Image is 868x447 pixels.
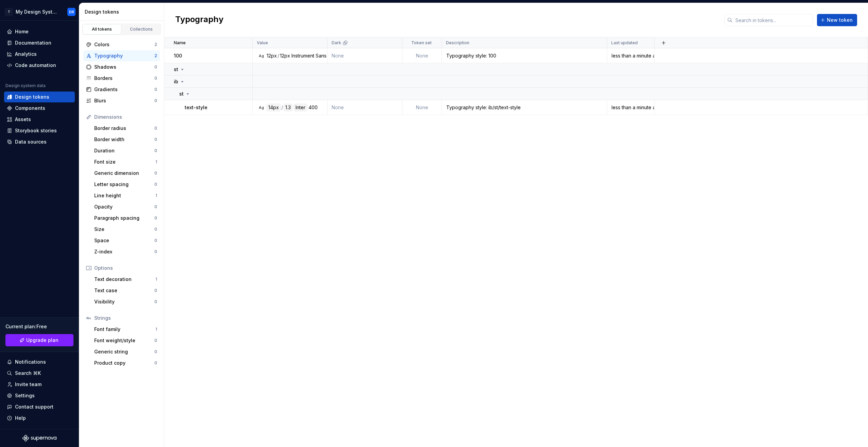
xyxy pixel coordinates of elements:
[15,127,57,134] div: Storybook stories
[174,66,178,73] p: st
[155,327,157,332] div: 1
[328,48,402,63] td: None
[15,392,35,399] div: Settings
[15,51,37,57] div: Analytics
[4,368,75,379] button: Search ⌘K
[94,360,154,366] div: Product copy
[4,413,75,424] button: Help
[91,224,160,235] a: Size0
[291,52,327,59] div: Instrument Sans
[257,40,268,46] p: Value
[411,40,432,46] p: Token set
[4,114,75,125] a: Assets
[69,9,74,15] div: DR
[154,349,157,354] div: 0
[442,52,606,59] div: Typography style: 100
[154,126,157,131] div: 0
[94,203,154,210] div: Opacity
[154,288,157,293] div: 0
[154,338,157,343] div: 0
[332,40,341,46] p: Dark
[4,103,75,114] a: Components
[15,62,56,69] div: Code automation
[94,147,154,154] div: Duration
[154,87,157,92] div: 0
[154,238,157,243] div: 0
[83,50,160,61] a: Typography2
[94,64,154,70] div: Shadows
[174,78,178,85] p: ib
[94,192,155,199] div: Line height
[91,346,160,357] a: Generic string0
[4,37,75,48] a: Documentation
[154,76,157,81] div: 0
[124,27,158,32] div: Collections
[91,179,160,190] a: Letter spacing0
[817,14,857,26] button: New token
[91,190,160,201] a: Line height1
[5,83,46,88] div: Design system data
[4,136,75,147] a: Data sources
[4,379,75,390] a: Invite team
[154,360,157,366] div: 0
[15,138,47,145] div: Data sources
[94,75,154,82] div: Borders
[4,390,75,401] a: Settings
[94,136,154,143] div: Border width
[94,287,154,294] div: Text case
[5,334,73,346] a: Upgrade plan
[15,94,49,100] div: Design tokens
[4,357,75,367] button: Notifications
[91,201,160,212] a: Opacity0
[22,435,56,442] svg: Supernova Logo
[175,14,223,26] h2: Typography
[4,49,75,60] a: Analytics
[155,277,157,282] div: 1
[267,52,277,59] div: 12px
[155,159,157,165] div: 1
[91,285,160,296] a: Text case0
[154,204,157,210] div: 0
[94,315,157,321] div: Strings
[174,40,186,46] p: Name
[83,39,160,50] a: Colors2
[94,326,155,333] div: Font family
[446,40,469,46] p: Description
[91,358,160,368] a: Product copy0
[5,323,73,330] div: Current plan : Free
[91,235,160,246] a: Space0
[16,9,59,15] div: My Design System
[94,159,155,165] div: Font size
[94,226,154,233] div: Size
[15,415,26,421] div: Help
[15,105,45,112] div: Components
[611,40,638,46] p: Last updated
[154,170,157,176] div: 0
[94,276,155,283] div: Text decoration
[278,52,279,59] div: /
[83,62,160,72] a: Shadows0
[94,337,154,344] div: Font weight/style
[154,215,157,221] div: 0
[91,335,160,346] a: Font weight/style0
[94,97,154,104] div: Blurs
[607,104,654,111] div: less than a minute ago
[442,104,606,111] div: Typography style: ib/st/text-style
[185,104,207,111] p: text-style
[91,274,160,285] a: Text decoration1
[15,370,41,377] div: Search ⌘K
[258,53,264,59] div: Ag
[607,52,654,59] div: less than a minute ago
[94,348,154,355] div: Generic string
[91,213,160,223] a: Paragraph spacing0
[328,100,402,115] td: None
[83,84,160,95] a: Gradients0
[4,92,75,102] a: Design tokens
[94,215,154,221] div: Paragraph spacing
[94,248,154,255] div: Z-index
[258,105,264,110] div: Ag
[154,137,157,142] div: 0
[83,73,160,84] a: Borders0
[91,168,160,179] a: Generic dimension0
[15,39,51,46] div: Documentation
